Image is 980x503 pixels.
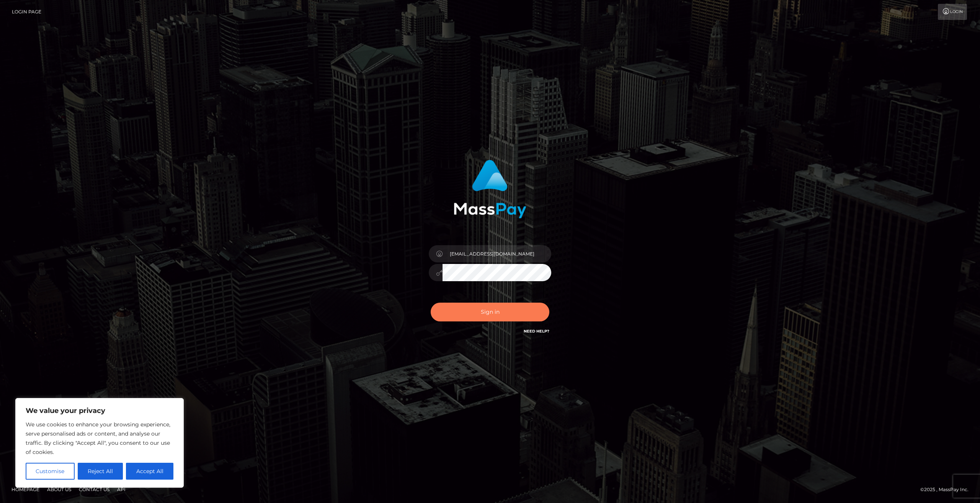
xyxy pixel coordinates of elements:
[26,406,173,415] p: We value your privacy
[431,303,549,321] button: Sign in
[938,4,967,20] a: Login
[12,4,41,20] a: Login Page
[15,398,184,488] div: We value your privacy
[78,463,123,480] button: Reject All
[126,463,173,480] button: Accept All
[44,483,74,495] a: About Us
[76,483,113,495] a: Contact Us
[114,483,129,495] a: API
[26,463,75,480] button: Customise
[920,485,974,494] div: © 2025 , MassPay Inc.
[454,160,526,218] img: MassPay Login
[8,483,42,495] a: Homepage
[26,420,173,457] p: We use cookies to enhance your browsing experience, serve personalised ads or content, and analys...
[524,329,549,334] a: Need Help?
[443,245,551,262] input: Username...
